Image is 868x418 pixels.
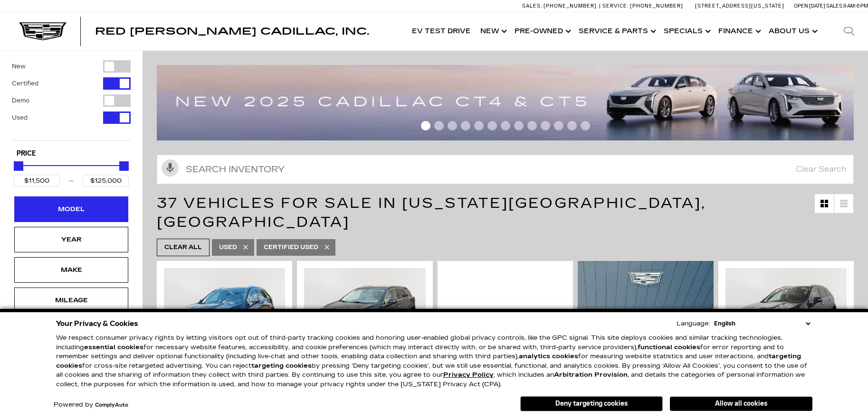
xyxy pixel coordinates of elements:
div: Model [48,204,95,214]
span: Open [DATE] [794,3,825,9]
input: Minimum [14,175,60,187]
a: Service: [PHONE_NUMBER] [599,3,686,9]
img: 2019 Cadillac XT4 AWD Premium Luxury [445,268,566,362]
a: Pre-Owned [510,12,574,50]
img: 2018 Cadillac XT5 Luxury AWD [304,268,425,359]
input: Maximum [83,175,129,187]
span: Go to slide 10 [541,121,550,130]
img: 2021 Cadillac XT4 Premium Luxury [725,268,847,359]
span: Go to slide 4 [461,121,470,130]
span: Used [219,242,237,253]
a: New [476,12,510,50]
label: New [12,62,26,71]
strong: analytics cookies [519,353,578,360]
div: Year [48,234,95,245]
span: Your Privacy & Cookies [56,317,138,330]
div: Minimum Price [14,161,23,171]
div: Maximum Price [119,161,129,171]
a: Specials [659,12,714,50]
img: Cadillac Dark Logo with Cadillac White Text [19,22,67,40]
button: Allow all cookies [670,397,812,411]
a: Privacy Policy [443,371,494,379]
span: [PHONE_NUMBER] [544,3,597,9]
a: Finance [714,12,764,50]
span: Sales: [826,3,843,9]
span: Go to slide 1 [421,121,430,130]
a: Red [PERSON_NAME] Cadillac, Inc. [95,27,369,36]
label: Used [12,113,28,122]
label: Demo [12,96,29,105]
a: Sales: [PHONE_NUMBER] [522,3,599,9]
a: Service & Parts [574,12,659,50]
span: Go to slide 13 [581,121,590,130]
span: 9 AM-6 PM [843,3,868,9]
span: Certified Used [264,242,318,253]
span: Go to slide 9 [527,121,537,130]
span: Go to slide 11 [554,121,563,130]
label: Certified [12,79,38,88]
span: Go to slide 6 [487,121,497,130]
a: ComplyAuto [95,402,128,408]
strong: targeting cookies [56,353,801,370]
span: Service: [602,3,629,9]
span: Go to slide 7 [501,121,510,130]
span: Red [PERSON_NAME] Cadillac, Inc. [95,26,369,37]
div: Make [48,265,95,275]
button: Deny targeting cookies [520,396,663,411]
span: Clear All [164,242,202,253]
span: [PHONE_NUMBER] [630,3,683,9]
a: [STREET_ADDRESS][US_STATE] [695,3,784,9]
strong: essential cookies [84,344,143,351]
a: About Us [764,12,820,50]
div: Filter by Vehicle Type [12,60,131,140]
h5: Price [17,149,126,158]
span: Sales: [522,3,542,9]
img: 2507-july-ct-offer-09 [157,65,861,140]
span: Go to slide 2 [434,121,444,130]
div: Powered by [54,402,128,408]
svg: Click to toggle on voice search [162,159,179,176]
span: Go to slide 3 [448,121,457,130]
img: 2019 Cadillac XT4 AWD Premium Luxury [164,268,285,359]
div: Mileage [48,295,95,306]
div: Language: [677,321,710,327]
span: Go to slide 5 [474,121,484,130]
div: MileageMileage [14,288,128,313]
a: EV Test Drive [407,12,476,50]
strong: Arbitration Provision [554,371,628,379]
select: Language Select [712,319,812,328]
div: MakeMake [14,257,128,283]
strong: functional cookies [638,344,700,351]
div: YearYear [14,227,128,252]
strong: targeting cookies [251,362,312,370]
span: Go to slide 12 [567,121,577,130]
div: Price [14,158,129,187]
input: Search Inventory [157,155,854,184]
span: 37 Vehicles for Sale in [US_STATE][GEOGRAPHIC_DATA], [GEOGRAPHIC_DATA] [157,195,706,231]
p: We respect consumer privacy rights by letting visitors opt out of third-party tracking cookies an... [56,334,812,389]
div: ModelModel [14,196,128,222]
span: Go to slide 8 [514,121,524,130]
